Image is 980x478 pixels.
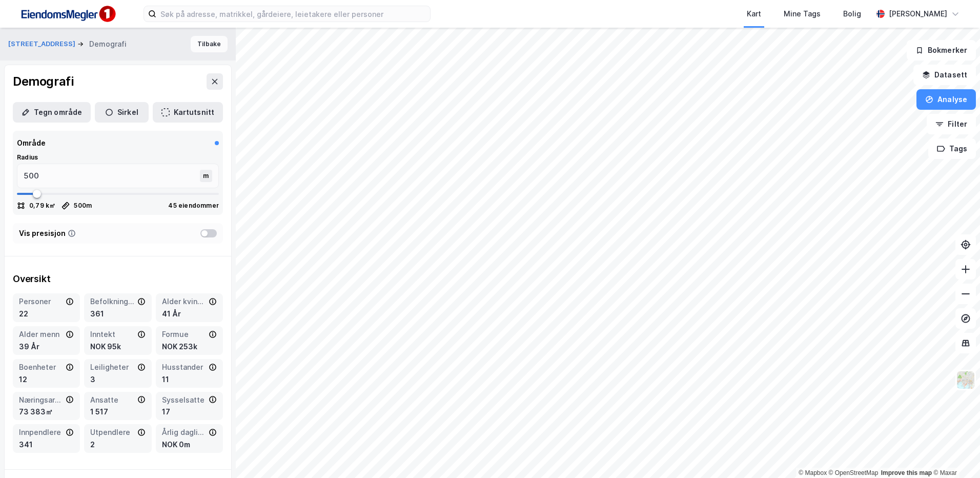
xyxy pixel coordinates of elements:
div: 22 [19,308,74,320]
div: Sysselsatte [162,394,207,406]
div: 11 [162,373,217,386]
div: 341 [19,439,74,451]
div: Ansatte [90,394,135,406]
button: Tegn område [13,102,91,123]
input: m [17,164,202,188]
div: Inntekt [90,328,135,341]
div: Vis presisjon [19,227,66,240]
div: Demografi [13,73,73,90]
button: Datasett [913,65,976,85]
button: Bokmerker [907,40,976,61]
div: 3 [90,373,145,386]
div: Leiligheter [90,361,135,373]
div: 1 517 [90,406,145,418]
div: 17 [162,406,217,418]
div: Bolig [843,8,861,20]
div: Oversikt [13,273,223,285]
div: Formue [162,328,207,341]
div: NOK 0m [162,439,217,451]
div: NOK 253k [162,341,217,353]
div: Demografi [89,38,127,50]
iframe: Chat Widget [929,429,980,478]
button: Tags [928,138,976,159]
div: Husstander [162,361,207,373]
div: Næringsareal [19,394,64,406]
img: Z [956,370,975,390]
button: [STREET_ADDRESS] [8,39,77,49]
div: Alder kvinner [162,295,207,308]
div: 0,79 k㎡ [29,202,55,210]
div: NOK 95k [90,341,145,353]
a: Mapbox [799,469,827,476]
button: Filter [927,114,976,134]
div: Radius [17,153,219,162]
div: Alder menn [19,328,64,341]
div: 41 År [162,308,217,320]
button: Sirkel [95,102,149,123]
div: Kart [747,8,761,20]
div: 45 eiendommer [168,202,219,210]
img: F4PB6Px+NJ5v8B7XTbfpPpyloAAAAASUVORK5CYII= [16,3,119,26]
div: 2 [90,439,145,451]
div: 500 m [74,202,92,210]
div: Område [17,137,46,149]
button: Analyse [916,89,976,110]
div: [PERSON_NAME] [889,8,947,20]
div: Boenheter [19,361,64,373]
div: Utpendlere [90,426,135,439]
div: Innpendlere [19,426,64,439]
div: Personer [19,295,64,308]
div: Befolkning dagtid [90,295,135,308]
div: 39 År [19,341,74,353]
a: Improve this map [881,469,932,476]
div: Mine Tags [784,8,821,20]
div: 361 [90,308,145,320]
div: m [200,170,212,182]
div: Årlig dagligvareforbruk [162,426,207,439]
button: Kartutsnitt [153,102,223,123]
div: 73 383㎡ [19,406,74,418]
div: Kontrollprogram for chat [929,429,980,478]
a: OpenStreetMap [829,469,879,476]
button: Tilbake [191,36,228,52]
input: Søk på adresse, matrikkel, gårdeiere, leietakere eller personer [156,6,430,22]
div: 12 [19,373,74,386]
